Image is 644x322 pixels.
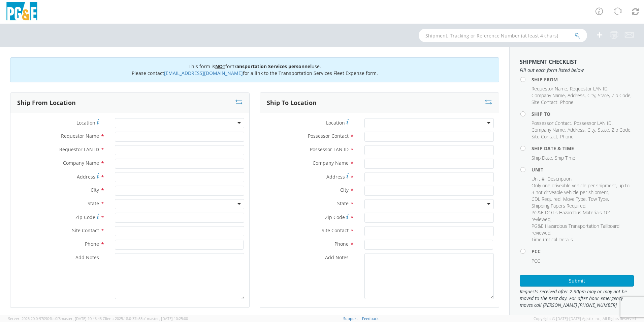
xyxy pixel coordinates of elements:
[61,316,102,321] span: master, [DATE] 10:43:43
[532,176,545,182] span: Unit #
[17,100,76,106] h3: Ship From Location
[532,120,572,127] li: ,
[532,209,632,223] li: ,
[532,127,565,133] span: Company Name
[532,133,558,140] li: ,
[72,227,99,234] span: Site Contact
[76,119,95,126] span: Location
[310,146,349,153] span: Possessor LAN ID
[326,173,345,180] span: Address
[325,214,345,220] span: Zip Code
[532,223,632,236] li: ,
[532,99,558,106] li: ,
[91,187,99,193] span: City
[568,92,586,99] li: ,
[532,92,566,99] li: ,
[77,173,95,180] span: Address
[63,160,99,166] span: Company Name
[568,127,586,133] li: ,
[532,203,585,209] span: Shipping Papers Required
[568,92,585,99] span: Address
[532,155,553,161] li: ,
[598,92,610,99] li: ,
[532,99,557,105] span: Site Contact
[232,63,312,70] b: Transportation Services personnel
[164,70,243,76] a: [EMAIL_ADDRESS][DOMAIN_NAME]
[520,67,634,74] span: Fill out each form listed below
[532,196,561,203] li: ,
[574,120,613,127] li: ,
[532,85,567,92] span: Requestor Name
[520,288,634,308] span: Requests received after 2:30pm may or may not be moved to the next day. For after hour emergency ...
[598,92,609,99] span: State
[75,254,99,261] span: Add Notes
[532,85,568,92] li: ,
[598,127,610,133] li: ,
[267,100,317,106] h3: Ship To Location
[612,127,631,133] span: Zip Code
[75,214,95,220] span: Zip Code
[88,200,99,207] span: State
[334,241,349,247] span: Phone
[532,77,634,82] h4: Ship From
[587,92,595,99] span: City
[532,236,573,243] span: Time Critical Details
[532,223,619,236] span: PG&E Hazardous Transportation Tailboard reviewed
[588,196,609,203] li: ,
[532,209,611,222] span: PG&E DOT's Hazardous Materials 101 reviewed
[532,146,634,151] h4: Ship Date & Time
[574,120,612,126] span: Possessor LAN ID
[532,133,557,140] span: Site Contact
[612,127,632,133] li: ,
[532,127,566,133] li: ,
[598,127,609,133] span: State
[532,258,540,264] span: PCC
[85,241,99,247] span: Phone
[103,316,188,321] span: Client: 2025.18.0-37e85b1
[587,92,596,99] li: ,
[547,176,572,182] span: Description
[10,57,499,82] div: This form is for use. Please contact for a link to the Transportation Services Fleet Expense form.
[570,85,608,92] span: Requestor LAN ID
[419,29,587,42] input: Shipment, Tracking or Reference Number (at least 4 chars)
[568,127,585,133] span: Address
[570,85,609,92] li: ,
[532,182,632,196] li: ,
[215,63,225,70] u: NOT
[520,58,577,65] strong: Shipment Checklist
[5,2,39,22] img: pge-logo-06675f144f4cfa6a6814.png
[308,133,349,139] span: Possessor Contact
[532,155,552,161] span: Ship Date
[532,111,634,116] h4: Ship To
[532,203,586,209] li: ,
[563,196,586,202] span: Move Type
[313,160,349,166] span: Company Name
[362,316,379,321] a: Feedback
[560,99,574,105] span: Phone
[532,182,630,195] span: Only one driveable vehicle per shipment, up to 3 not driveable vehicle per shipment
[532,167,634,172] h4: Unit
[587,127,595,133] span: City
[534,316,636,321] span: Copyright © [DATE]-[DATE] Agistix Inc., All Rights Reserved
[587,127,596,133] li: ,
[532,176,546,182] li: ,
[612,92,632,99] li: ,
[532,196,560,202] span: CDL Required
[343,316,358,321] a: Support
[532,249,634,254] h4: PCC
[61,133,99,139] span: Requestor Name
[520,275,634,287] button: Submit
[547,176,573,182] li: ,
[337,200,349,207] span: State
[59,146,99,153] span: Requestor LAN ID
[8,316,102,321] span: Server: 2025.20.0-970904bc0f3
[532,120,571,126] span: Possessor Contact
[588,196,608,202] span: Tow Type
[532,92,565,99] span: Company Name
[560,133,574,140] span: Phone
[612,92,631,99] span: Zip Code
[325,254,349,261] span: Add Notes
[563,196,587,203] li: ,
[147,316,188,321] span: master, [DATE] 10:25:00
[555,155,575,161] span: Ship Time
